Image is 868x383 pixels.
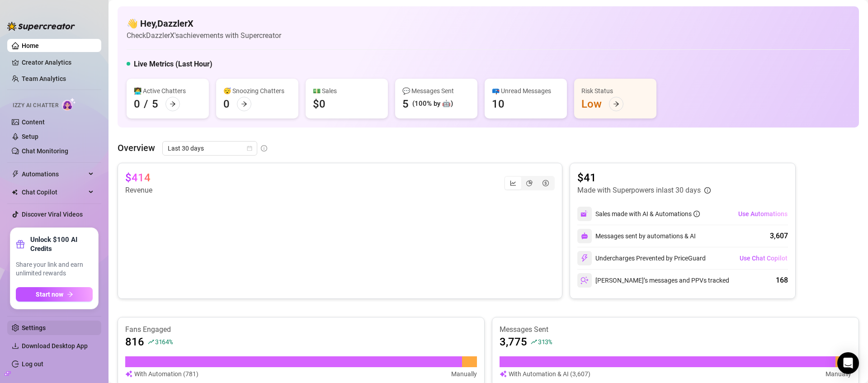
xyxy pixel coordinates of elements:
[739,251,788,265] button: Use Chat Copilot
[223,86,291,96] div: 😴 Snoozing Chatters
[577,273,729,288] div: [PERSON_NAME]’s messages and PPVs tracked
[509,369,590,379] article: With Automation & AI (3,607)
[16,260,93,278] span: Share your link and earn unlimited rewards
[7,22,75,31] img: logo-BBDzfeDw.svg
[500,335,527,349] article: 3,775
[127,30,281,41] article: Check DazzlerX's achievements with Supercreator
[12,170,19,178] span: thunderbolt
[770,231,788,241] div: 3,607
[402,86,470,96] div: 💬 Messages Sent
[125,325,477,335] article: Fans Engaged
[125,185,152,196] article: Revenue
[492,97,505,111] div: 10
[500,325,851,335] article: Messages Sent
[125,170,151,185] article: $414
[125,335,144,349] article: 816
[581,232,588,240] img: svg%3e
[155,337,173,346] span: 3164 %
[22,360,43,368] a: Log out
[16,240,25,249] span: gift
[134,369,198,379] article: With Automation (781)
[504,176,555,190] div: segmented control
[313,86,381,96] div: 💵 Sales
[22,211,83,218] a: Discover Viral Videos
[118,141,155,155] article: Overview
[261,145,267,151] span: info-circle
[22,133,38,140] a: Setup
[402,97,409,111] div: 5
[152,97,158,111] div: 5
[127,17,281,30] h4: 👋 Hey, DazzlerX
[134,59,212,70] h5: Live Metrics (Last Hour)
[613,101,619,107] span: arrow-right
[22,147,68,155] a: Chat Monitoring
[12,189,18,195] img: Chat Copilot
[5,370,11,377] span: build
[738,207,788,221] button: Use Automations
[30,235,93,253] strong: Unlock $100 AI Credits
[595,209,700,219] div: Sales made with AI & Automations
[148,339,154,345] span: rise
[22,55,94,70] a: Creator Analytics
[22,185,86,199] span: Chat Copilot
[526,180,533,186] span: pie-chart
[134,97,140,111] div: 0
[837,352,859,374] div: Open Intercom Messenger
[577,170,711,185] article: $41
[170,101,176,107] span: arrow-right
[22,118,45,126] a: Content
[577,229,696,243] div: Messages sent by automations & AI
[581,86,649,96] div: Risk Status
[12,342,19,350] span: download
[531,339,537,345] span: rise
[538,337,552,346] span: 313 %
[62,98,76,111] img: AI Chatter
[580,276,589,284] img: svg%3e
[492,86,560,96] div: 📪 Unread Messages
[826,369,851,379] article: Manually
[451,369,477,379] article: Manually
[22,167,86,181] span: Automations
[125,369,132,379] img: svg%3e
[241,101,247,107] span: arrow-right
[580,210,589,218] img: svg%3e
[740,255,788,262] span: Use Chat Copilot
[577,185,701,196] article: Made with Superpowers in last 30 days
[67,291,73,298] span: arrow-right
[16,287,93,302] button: Start nowarrow-right
[738,210,788,218] span: Use Automations
[36,291,63,298] span: Start now
[22,75,66,82] a: Team Analytics
[247,146,252,151] span: calendar
[313,97,325,111] div: $0
[776,275,788,286] div: 168
[704,187,711,194] span: info-circle
[22,324,46,331] a: Settings
[134,86,202,96] div: 👩‍💻 Active Chatters
[223,97,230,111] div: 0
[510,180,516,186] span: line-chart
[542,180,549,186] span: dollar-circle
[693,211,700,217] span: info-circle
[412,99,453,109] div: (100% by 🤖)
[577,251,706,265] div: Undercharges Prevented by PriceGuard
[22,42,39,49] a: Home
[22,342,88,350] span: Download Desktop App
[500,369,507,379] img: svg%3e
[168,142,252,155] span: Last 30 days
[13,101,58,110] span: Izzy AI Chatter
[580,254,589,262] img: svg%3e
